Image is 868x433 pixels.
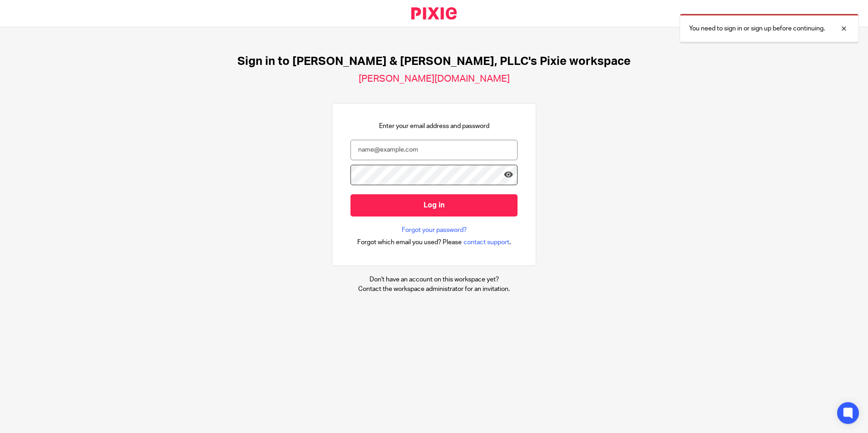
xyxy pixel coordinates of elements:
input: Log in [350,194,518,216]
p: Contact the workspace administrator for an invitation. [358,285,510,294]
p: Don't have an account on this workspace yet? [358,275,510,284]
p: Enter your email address and password [379,122,489,131]
a: Forgot your password? [402,226,467,235]
div: . [357,237,511,247]
span: contact support [464,238,509,247]
p: You need to sign in or sign up before continuing. [689,24,825,33]
h1: Sign in to [PERSON_NAME] & [PERSON_NAME], PLLC's Pixie workspace [237,54,631,69]
input: name@example.com [350,140,518,160]
h2: [PERSON_NAME][DOMAIN_NAME] [359,73,510,85]
span: Forgot which email you used? Please [357,238,462,247]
